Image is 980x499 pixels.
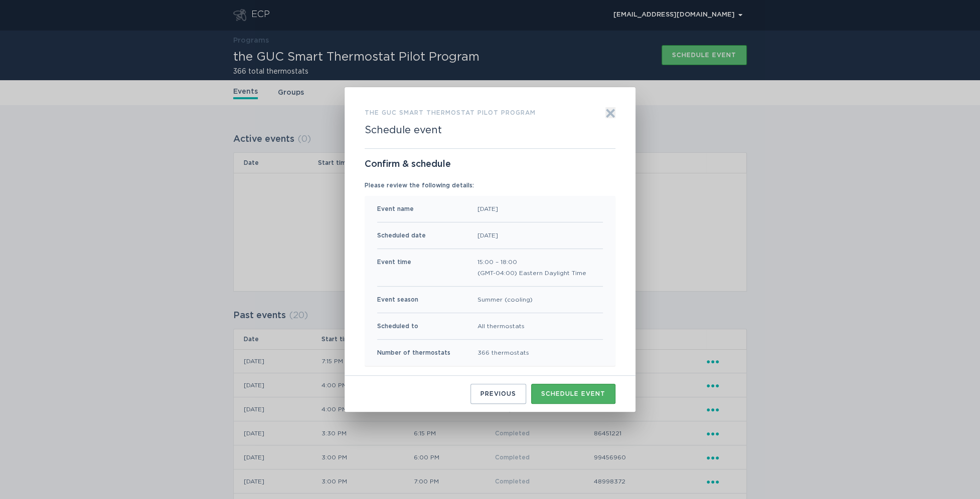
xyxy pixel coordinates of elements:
[477,230,498,241] div: [DATE]
[377,230,426,241] div: Scheduled date
[365,107,536,118] h3: the GUC Smart Thermostat Pilot Program
[365,124,442,136] h2: Schedule event
[477,294,533,305] div: Summer (cooling)
[377,203,414,214] div: Event name
[470,384,526,404] button: Previous
[477,268,586,279] span: (GMT-04:00) Eastern Daylight Time
[477,203,498,214] div: [DATE]
[605,107,615,118] button: Exit
[477,321,525,332] div: All thermostats
[531,384,615,404] button: Schedule event
[477,347,529,358] div: 366 thermostats
[480,391,516,397] div: Previous
[377,347,450,358] div: Number of thermostats
[365,159,615,170] p: Confirm & schedule
[541,391,605,397] div: Schedule event
[377,321,418,332] div: Scheduled to
[477,257,586,268] span: 15:00 – 18:00
[345,87,635,412] div: Form to create an event
[377,294,418,305] div: Event season
[365,180,615,191] div: Please review the following details:
[377,257,411,279] div: Event time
